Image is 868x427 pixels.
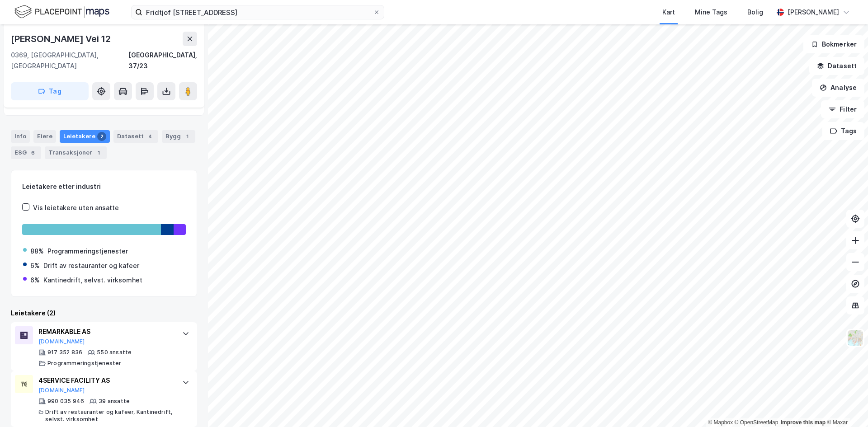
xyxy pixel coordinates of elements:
[45,408,173,423] div: Drift av restauranter og kafeer, Kantinedrift, selvst. virksomhet
[22,181,186,192] div: Leietakere etter industri
[97,349,132,356] div: 550 ansatte
[128,50,197,71] div: [GEOGRAPHIC_DATA], 37/23
[38,375,173,386] div: 4SERVICE FACILITY AS
[14,4,109,20] img: logo.f888ab2527a4732fd821a326f86c7f29.svg
[847,329,864,347] img: Z
[803,35,864,53] button: Bokmerker
[94,148,103,157] div: 1
[30,260,40,271] div: 6%
[735,419,778,426] a: OpenStreetMap
[28,148,38,157] div: 6
[47,246,128,257] div: Programmeringstjenester
[47,360,122,367] div: Programmeringstjenester
[97,132,106,141] div: 2
[45,146,107,159] div: Transaksjoner
[43,275,142,286] div: Kantinedrift, selvst. virksomhet
[33,202,119,213] div: Vis leietakere uten ansatte
[47,349,82,356] div: 917 352 836
[99,398,130,405] div: 39 ansatte
[11,146,41,159] div: ESG
[183,132,192,141] div: 1
[823,384,868,427] div: Kontrollprogram for chat
[781,419,826,426] a: Improve this map
[113,130,158,143] div: Datasett
[30,275,40,286] div: 6%
[162,130,195,143] div: Bygg
[747,7,763,18] div: Bolig
[30,246,44,257] div: 88%
[822,122,864,140] button: Tags
[146,132,155,141] div: 4
[708,419,733,426] a: Mapbox
[38,338,85,345] button: [DOMAIN_NAME]
[11,82,89,100] button: Tag
[823,384,868,427] iframe: Chat Widget
[662,7,675,18] div: Kart
[60,130,110,143] div: Leietakere
[33,130,56,143] div: Eiere
[142,5,373,19] input: Søk på adresse, matrikkel, gårdeiere, leietakere eller personer
[11,308,197,319] div: Leietakere (2)
[809,57,864,75] button: Datasett
[38,387,85,394] button: [DOMAIN_NAME]
[38,326,173,337] div: REMARKABLE AS
[812,79,864,97] button: Analyse
[47,398,84,405] div: 990 035 946
[11,32,113,46] div: [PERSON_NAME] Vei 12
[43,260,139,271] div: Drift av restauranter og kafeer
[821,100,864,118] button: Filter
[11,50,128,71] div: 0369, [GEOGRAPHIC_DATA], [GEOGRAPHIC_DATA]
[788,7,839,18] div: [PERSON_NAME]
[695,7,727,18] div: Mine Tags
[11,130,30,143] div: Info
